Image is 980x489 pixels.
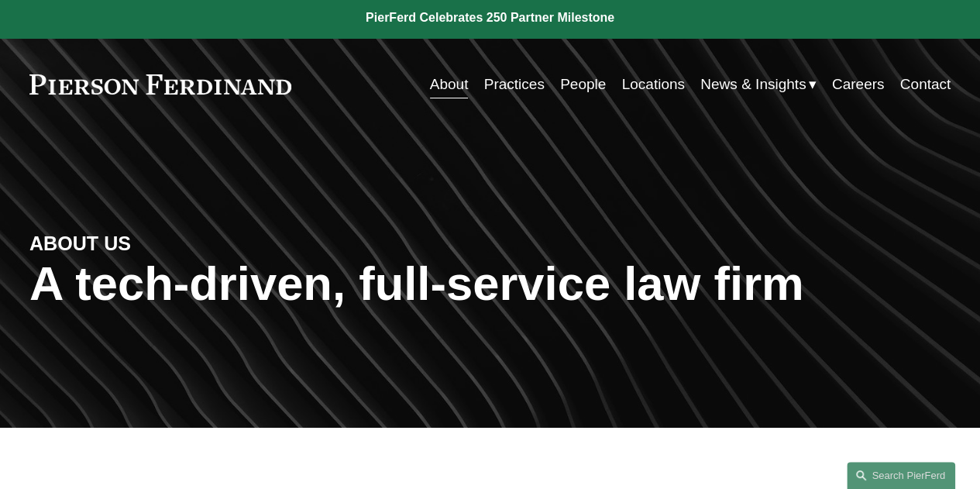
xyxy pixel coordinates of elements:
a: About [430,70,469,99]
span: News & Insights [700,71,806,98]
a: Locations [621,70,684,99]
h1: A tech-driven, full-service law firm [29,257,951,311]
a: Careers [832,70,885,99]
a: Search this site [847,462,955,489]
strong: ABOUT US [29,232,131,254]
a: People [560,70,606,99]
a: Practices [484,70,545,99]
a: Contact [900,70,951,99]
a: folder dropdown [700,70,816,99]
